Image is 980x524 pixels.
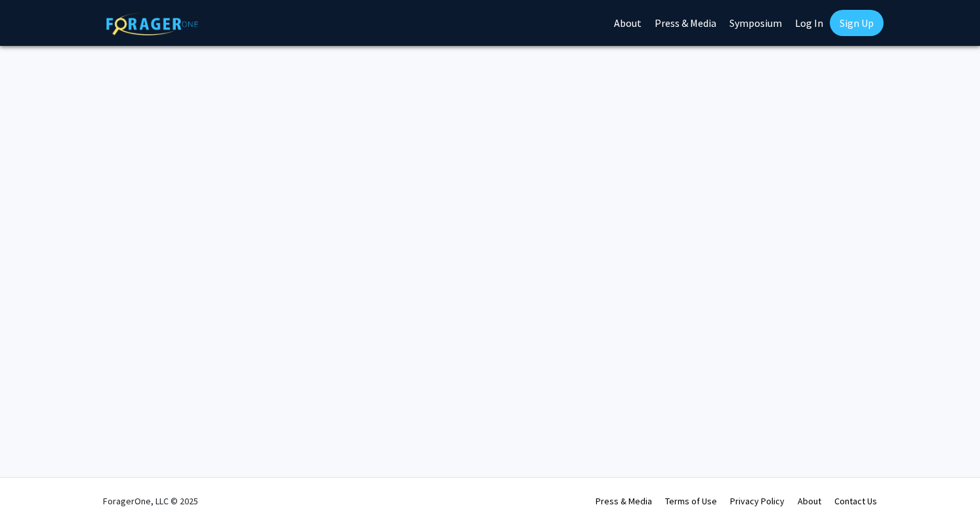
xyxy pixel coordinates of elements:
img: ForagerOne Logo [106,12,198,35]
a: About [798,495,821,507]
a: Press & Media [596,495,652,507]
a: Privacy Policy [730,495,785,507]
a: Contact Us [834,495,877,507]
a: Sign Up [830,10,884,36]
div: ForagerOne, LLC © 2025 [103,478,198,524]
a: Terms of Use [665,495,717,507]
